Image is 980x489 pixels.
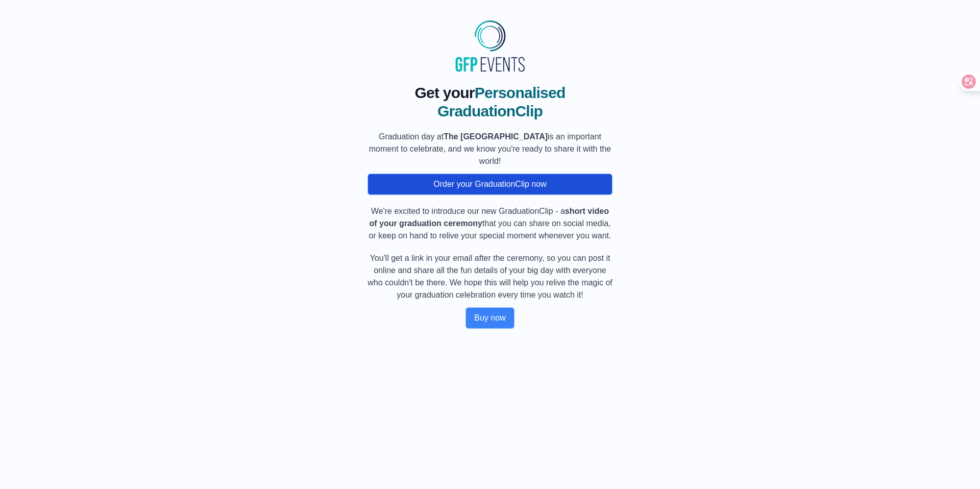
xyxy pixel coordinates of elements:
span: Personalised GraduationClip [437,84,566,119]
button: Order your GraduationClip now [367,174,612,195]
button: Buy now [465,307,514,329]
p: You'll get a link in your email after the ceremony, so you can post it online and share all the f... [367,252,612,301]
b: The [GEOGRAPHIC_DATA] [444,132,548,141]
span: Get your [414,84,474,101]
p: We're excited to introduce our new GraduationClip - a that you can share on social media, or keep... [367,205,612,242]
p: Graduation day at is an important moment to celebrate, and we know you're ready to share it with ... [367,131,612,167]
img: MyGraduationClip [452,16,528,76]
